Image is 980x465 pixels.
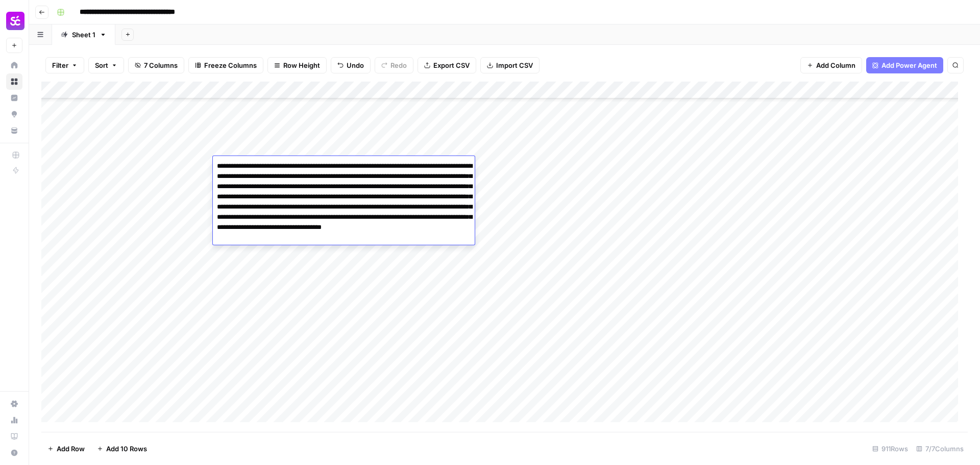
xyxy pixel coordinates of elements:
[128,57,184,73] button: 7 Columns
[45,57,84,73] button: Filter
[88,57,124,73] button: Sort
[52,24,115,45] a: Sheet 1
[41,441,91,457] button: Add Row
[144,60,178,70] span: 7 Columns
[283,60,320,70] span: Row Height
[6,90,22,106] a: Insights
[375,57,413,73] button: Redo
[6,12,24,30] img: Smartcat Logo
[347,60,364,70] span: Undo
[912,441,968,457] div: 7/7 Columns
[418,57,476,73] button: Export CSV
[6,8,22,34] button: Workspace: Smartcat
[6,412,22,428] a: Usage
[57,444,85,454] span: Add Row
[106,444,147,454] span: Add 10 Rows
[188,57,263,73] button: Freeze Columns
[816,60,855,70] span: Add Column
[6,73,22,90] a: Browse
[433,60,470,70] span: Export CSV
[52,60,68,70] span: Filter
[72,30,95,40] div: Sheet 1
[868,441,912,457] div: 911 Rows
[91,441,153,457] button: Add 10 Rows
[267,57,327,73] button: Row Height
[6,396,22,412] a: Settings
[331,57,371,73] button: Undo
[866,57,943,73] button: Add Power Agent
[6,106,22,122] a: Opportunities
[6,445,22,461] button: Help + Support
[800,57,862,73] button: Add Column
[881,60,937,70] span: Add Power Agent
[390,60,407,70] span: Redo
[6,122,22,139] a: Your Data
[204,60,257,70] span: Freeze Columns
[6,57,22,73] a: Home
[6,428,22,445] a: Learning Hub
[480,57,540,73] button: Import CSV
[496,60,533,70] span: Import CSV
[95,60,108,70] span: Sort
